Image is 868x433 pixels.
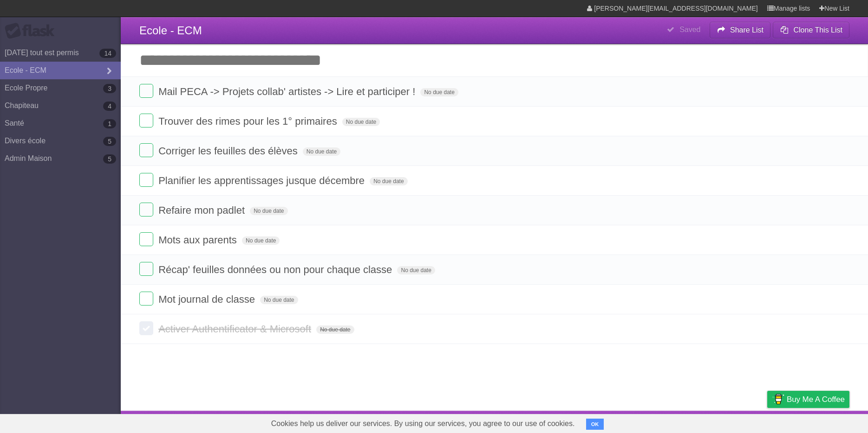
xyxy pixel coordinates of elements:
span: Mot journal de classe [158,293,257,305]
label: Done [139,84,153,98]
span: Mail PECA -> Projets collab' artistes -> Lire et participer ! [158,86,418,97]
label: Done [139,173,153,187]
span: No due date [316,325,354,334]
span: No due date [242,236,280,245]
a: About [644,413,663,431]
span: No due date [260,296,298,304]
b: 5 [103,137,116,146]
label: Done [139,262,153,276]
span: Récap' feuilles données ou non pour chaque classe [158,264,394,275]
span: Trouver des rimes pour les 1° primaires [158,115,339,127]
a: Developers [674,413,712,431]
span: Cookies help us deliver our services. By using our services, you agree to our use of cookies. [262,414,584,433]
button: Share List [710,22,771,38]
b: 3 [103,84,116,93]
label: Done [139,203,153,216]
span: Refaire mon padlet [158,204,247,216]
button: OK [586,419,604,430]
label: Done [139,114,153,127]
div: Flask [5,23,60,39]
b: Share List [730,26,764,34]
label: Done [139,292,153,306]
span: Corriger les feuilles des élèves [158,145,300,157]
label: Done [139,232,153,246]
button: Clone This List [773,22,849,38]
span: No due date [397,266,435,274]
img: Buy me a coffee [772,391,784,407]
b: Clone This List [793,26,842,34]
span: No due date [420,88,458,96]
a: Suggest a feature [791,413,849,431]
b: Saved [679,25,700,33]
span: No due date [250,207,287,215]
a: Privacy [755,413,779,431]
span: No due date [303,147,340,156]
span: Buy me a coffee [787,391,845,408]
a: Terms [724,413,744,431]
b: 1 [103,119,116,128]
b: 5 [103,154,116,164]
span: Activer Authentificator & Microsoft [158,323,313,335]
span: Ecole - ECM [139,24,202,37]
b: 4 [103,102,116,111]
span: No due date [370,177,407,185]
label: Done [139,321,153,335]
span: Mots aux parents [158,234,239,246]
label: Done [139,143,153,157]
span: Planifier les apprentissages jusque décembre [158,175,367,186]
a: Buy me a coffee [767,391,849,408]
b: 14 [99,49,116,58]
span: No due date [342,118,380,126]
